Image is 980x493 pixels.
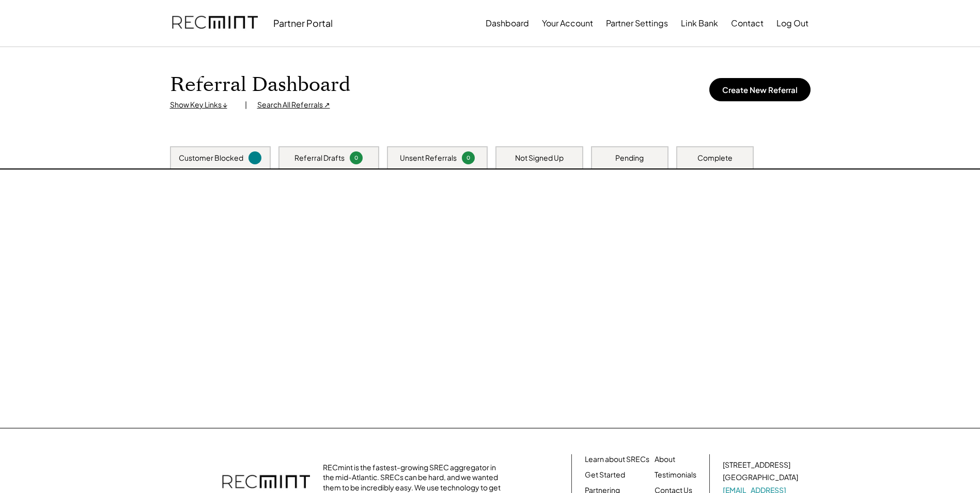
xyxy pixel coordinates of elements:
[515,153,564,163] div: Not Signed Up
[257,100,330,110] div: Search All Referrals ↗
[273,17,333,29] div: Partner Portal
[606,13,668,34] button: Partner Settings
[351,154,361,162] div: 0
[486,13,529,34] button: Dashboard
[615,153,644,163] div: Pending
[723,460,790,470] div: [STREET_ADDRESS]
[294,153,345,163] div: Referral Drafts
[585,454,649,465] a: Learn about SRECs
[170,100,235,110] div: Show Key Links ↓
[245,100,247,110] div: |
[731,13,764,34] button: Contact
[400,153,457,163] div: Unsent Referrals
[655,454,675,465] a: About
[179,153,243,163] div: Customer Blocked
[709,78,811,101] button: Create New Referral
[585,470,625,480] a: Get Started
[776,13,808,34] button: Log Out
[172,6,258,41] img: recmint-logotype%403x.png
[463,154,473,162] div: 0
[681,13,718,34] button: Link Bank
[723,472,798,483] div: [GEOGRAPHIC_DATA]
[170,73,350,97] h1: Referral Dashboard
[655,470,696,480] a: Testimonials
[542,13,593,34] button: Your Account
[697,153,733,163] div: Complete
